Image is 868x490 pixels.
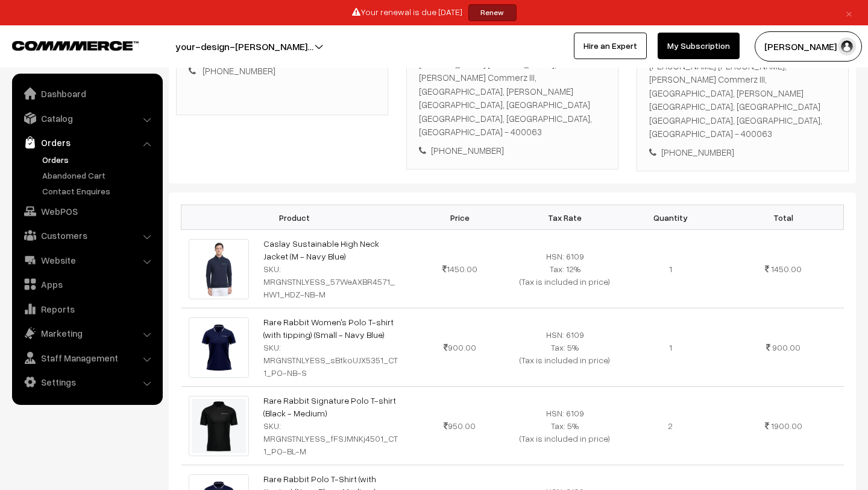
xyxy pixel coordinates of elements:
th: Product [181,205,407,230]
a: Settings [15,371,159,393]
div: [PHONE_NUMBER] [649,145,836,159]
span: HSN: 6109 Tax: 5% (Tax is included in price) [520,408,610,444]
a: Marketing [15,322,159,344]
a: Caslay Sustainable High Neck Jacket (M - Navy Blue) [263,238,379,261]
img: user [838,37,856,56]
a: Hire an Expert [574,33,647,59]
a: Abandoned Cart [39,169,159,182]
th: Total [723,205,844,230]
div: SKU: MRGNSTNLYESS_57WeAXBR4571_HW1_HDZ-NB-M [263,262,400,301]
a: Dashboard [15,83,159,104]
span: 2 [668,421,673,431]
span: 1 [669,342,672,352]
a: Customers [15,224,159,246]
th: Tax Rate [512,205,618,230]
a: Apps [15,273,159,295]
a: Catalog [15,107,159,129]
button: [PERSON_NAME] N.P [755,31,862,62]
div: [PHONE_NUMBER] [419,144,606,157]
img: COMMMERCE [12,41,139,50]
img: 17176832004795MS-Women-Rare-Rabbit-Navy-F.png [189,317,250,378]
a: My Subscription [658,33,740,59]
div: [PERSON_NAME] [PERSON_NAME], [PERSON_NAME] Commerz III, [GEOGRAPHIC_DATA], [PERSON_NAME][GEOGRAPH... [649,59,836,141]
span: HSN: 6109 Tax: 5% (Tax is included in price) [520,329,610,365]
span: 1900.00 [771,421,802,431]
button: your-design-[PERSON_NAME]… [133,31,356,62]
a: × [841,5,857,20]
a: Renew [468,4,517,21]
a: Orders [39,153,159,166]
a: Website [15,249,159,271]
img: 171768921812646167713187563f70063dc5405pt_blk.jpg [189,396,250,457]
a: WebPOS [15,200,159,222]
img: 17213104653887Sustainable-Highneck-Zipper-Jacket-Navy-Blue-Front.png [189,239,250,300]
div: [PERSON_NAME] [PERSON_NAME], [PERSON_NAME] Commerz III, [GEOGRAPHIC_DATA], [PERSON_NAME][GEOGRAPH... [419,57,606,139]
span: 900.00 [444,342,476,352]
span: HSN: 6109 Tax: 12% (Tax is included in price) [520,251,610,287]
a: COMMMERCE [12,37,118,52]
span: 1450.00 [771,264,802,274]
span: 950.00 [444,421,476,431]
a: Rare Rabbit Women's Polo T-shirt (with tipping) (Small - Navy Blue) [263,317,394,340]
th: Price [407,205,512,230]
a: Rare Rabbit Signature Polo T-shirt (Black - Medium) [263,395,396,418]
span: 900.00 [772,342,800,352]
span: 1450.00 [442,264,477,274]
div: SKU: MRGNSTNLYESS_sBtkoUJX5351_CT1_PO-NB-S [263,341,400,379]
th: Quantity [618,205,723,230]
span: 1 [669,264,672,274]
a: Reports [15,298,159,320]
a: Staff Management [15,347,159,369]
a: Contact Enquires [39,185,159,197]
a: [PHONE_NUMBER] [203,65,275,76]
a: Orders [15,132,159,153]
div: Your renewal is due [DATE] [4,4,864,21]
div: SKU: MRGNSTNLYESS_fFSJMNKj4501_CT1_PO-BL-M [263,419,400,457]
